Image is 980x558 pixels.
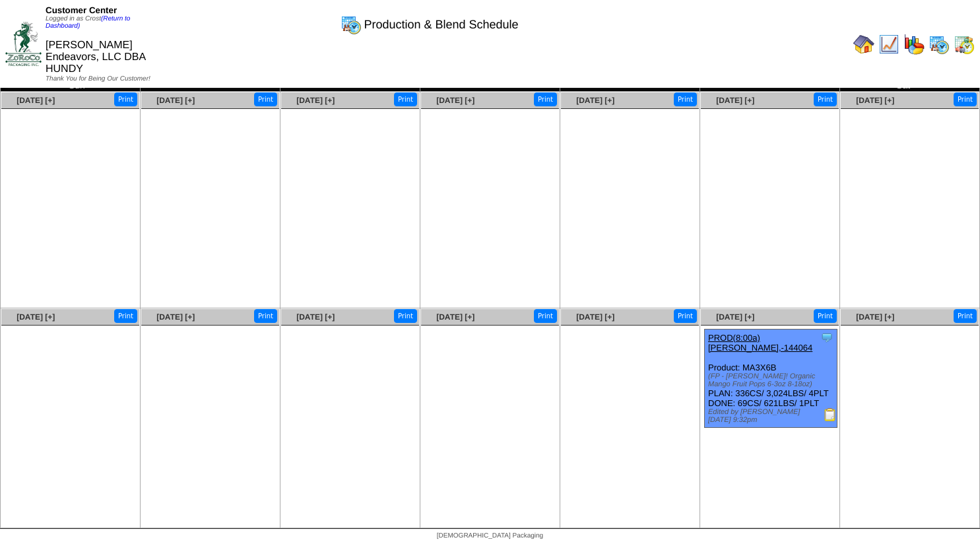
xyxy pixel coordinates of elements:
button: Print [114,92,137,106]
button: Print [254,92,277,106]
span: Logged in as Crost [46,15,130,30]
img: Tooltip [820,331,833,344]
span: [PERSON_NAME] Endeavors, LLC DBA HUNDY [46,40,145,75]
button: Print [954,92,977,106]
button: Print [254,309,277,323]
img: ZoRoCo_Logo(Green%26Foil)%20jpg.webp [5,22,42,66]
a: [DATE] [+] [16,312,55,322]
span: Production & Blend Schedule [364,18,518,32]
span: Customer Center [46,5,117,15]
img: calendarprod.gif [929,34,950,55]
button: Print [114,309,137,323]
a: [DATE] [+] [576,96,614,105]
img: Production Report [824,408,837,421]
a: [DATE] [+] [436,312,474,322]
img: line_graph.gif [878,34,899,55]
div: Product: MA3X6B PLAN: 336CS / 3,024LBS / 4PLT DONE: 69CS / 621LBS / 1PLT [705,330,837,428]
img: home.gif [853,34,874,55]
a: [DATE] [+] [156,96,195,105]
a: (Return to Dashboard) [46,15,130,30]
a: [DATE] [+] [296,96,335,105]
button: Print [814,309,837,323]
img: graph.gif [903,34,925,55]
div: Edited by [PERSON_NAME] [DATE] 9:32pm [708,408,837,424]
a: [DATE] [+] [716,96,754,105]
a: [DATE] [+] [156,312,195,322]
button: Print [814,92,837,106]
div: (FP - [PERSON_NAME]! Organic Mango Fruit Pops 6-3oz 8-18oz) [708,372,837,388]
a: PROD(8:00a)[PERSON_NAME],-144064 [708,333,812,353]
button: Print [674,309,697,323]
button: Print [394,309,417,323]
span: Thank You for Being Our Customer! [46,75,150,83]
button: Print [534,309,557,323]
a: [DATE] [+] [856,312,894,322]
span: [DEMOGRAPHIC_DATA] Packaging [437,532,543,540]
a: [DATE] [+] [716,312,754,322]
button: Print [534,92,557,106]
button: Print [394,92,417,106]
button: Print [954,309,977,323]
a: [DATE] [+] [576,312,614,322]
a: [DATE] [+] [856,96,894,105]
img: calendarprod.gif [341,14,362,35]
a: [DATE] [+] [296,312,335,322]
a: [DATE] [+] [16,96,55,105]
img: calendarinout.gif [954,34,975,55]
a: [DATE] [+] [436,96,474,105]
button: Print [674,92,697,106]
